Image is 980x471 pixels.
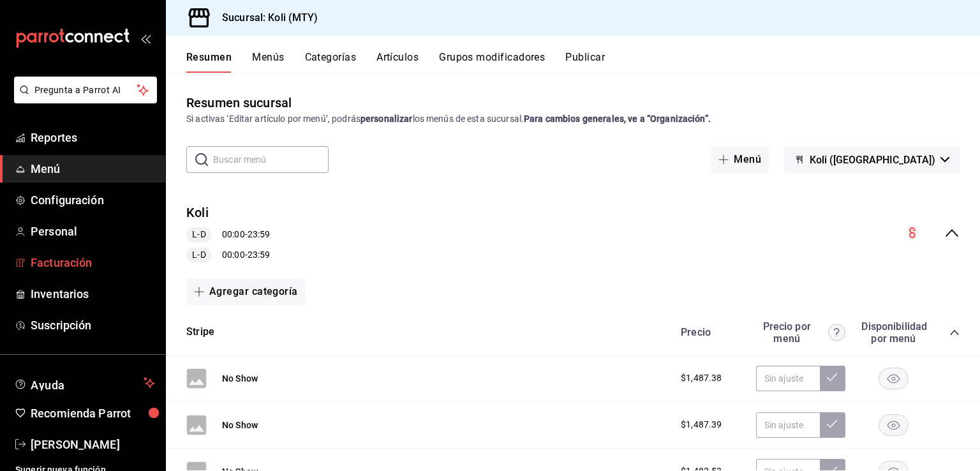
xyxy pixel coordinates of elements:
span: Koli ([GEOGRAPHIC_DATA]) [810,154,935,166]
button: Grupos modificadores [439,51,545,73]
button: collapse-category-row [949,327,960,338]
button: Pregunta a Parrot AI [14,77,157,103]
div: navigation tabs [186,51,980,73]
div: Resumen sucursal [186,93,292,112]
h3: Sucursal: Koli (MTY) [212,10,318,26]
div: 00:00 - 23:59 [186,227,270,243]
button: Agregar categoría [186,278,306,305]
span: Reportes [31,129,155,146]
button: Publicar [565,51,605,73]
button: Menú [711,146,769,173]
span: Recomienda Parrot [31,405,155,422]
span: Facturación [31,254,155,271]
span: L-D [187,228,211,241]
button: No Show [222,372,258,385]
span: Personal [31,223,155,240]
div: Si activas ‘Editar artículo por menú’, podrás los menús de esta sucursal. [186,112,960,126]
button: Stripe [186,325,214,340]
input: Sin ajuste [756,412,820,438]
span: Configuración [31,191,155,209]
button: No Show [222,419,258,431]
span: L-D [187,248,211,262]
button: Menús [252,51,284,73]
span: Suscripción [31,317,155,334]
span: Inventarios [31,285,155,303]
input: Buscar menú [213,147,329,172]
span: $1,487.39 [681,418,722,431]
div: Disponibilidad por menú [861,320,925,345]
span: Pregunta a Parrot AI [34,84,137,97]
strong: Para cambios generales, ve a “Organización”. [524,114,711,124]
span: Ayuda [31,375,138,391]
span: $1,487.38 [681,371,722,385]
input: Sin ajuste [756,366,820,391]
div: Precio por menú [756,320,845,345]
button: Resumen [186,51,232,73]
strong: personalizar [360,114,413,124]
div: 00:00 - 23:59 [186,248,270,263]
button: Artículos [376,51,419,73]
div: collapse-menu-row [166,193,980,273]
div: Precio [668,326,750,338]
button: Koli [186,204,209,222]
a: Pregunta a Parrot AI [9,93,157,106]
button: Koli ([GEOGRAPHIC_DATA]) [784,146,960,173]
button: Categorías [305,51,357,73]
button: open_drawer_menu [140,33,151,43]
span: [PERSON_NAME] [31,436,155,453]
span: Menú [31,160,155,177]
